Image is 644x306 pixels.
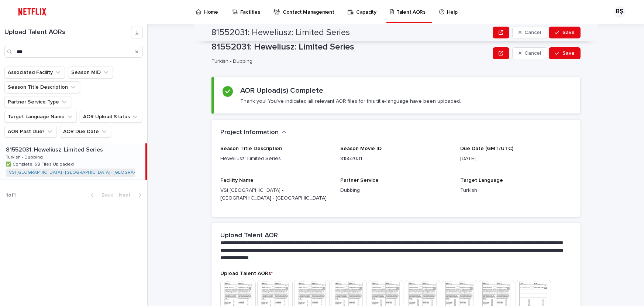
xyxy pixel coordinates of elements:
[220,155,331,163] p: Heweliusz: Limited Series
[9,170,158,175] a: VSI [GEOGRAPHIC_DATA] - [GEOGRAPHIC_DATA] - [GEOGRAPHIC_DATA]
[60,126,111,137] button: AOR Due Date
[220,271,273,276] span: Upload Talent AORs
[562,51,575,56] span: Save
[512,47,548,59] button: Cancel
[80,111,142,123] button: AOR Upload Status
[524,51,541,56] span: Cancel
[562,30,575,35] span: Save
[220,129,279,137] h2: Project Information
[549,47,580,59] button: Save
[4,81,80,93] button: Season Title Description
[116,192,147,198] button: Next
[211,58,487,65] p: Turkish - Dubbing
[4,67,65,78] button: Associated Facility
[340,155,451,163] p: 81552031
[340,187,451,194] p: Dubbing
[6,153,44,160] p: Turkish - Dubbing
[4,46,143,58] input: Search
[97,193,113,198] span: Back
[4,111,77,123] button: Target Language Name
[220,129,287,137] button: Project Information
[211,42,490,52] p: 81552031: Heweliusz: Limited Series
[240,98,461,105] p: Thank you! You've indicated all relevant AOR files for this title/language have been uploaded.
[211,27,350,38] h2: 81552031: Heweliusz: Limited Series
[220,178,254,183] span: Facility Name
[4,28,131,37] h1: Upload Talent AORs
[614,6,626,18] div: BŞ
[460,187,571,194] p: Turkish
[68,67,113,78] button: Season MID
[340,146,382,151] span: Season Movie ID
[4,96,71,108] button: Partner Service Type
[119,193,135,198] span: Next
[240,86,323,95] h2: AOR Upload(s) Complete
[340,178,379,183] span: Partner Service
[6,145,104,153] p: 81552031: Heweliusz: Limited Series
[524,30,541,35] span: Cancel
[512,27,548,38] button: Cancel
[549,27,580,38] button: Save
[85,192,116,198] button: Back
[220,187,331,202] p: VSI [GEOGRAPHIC_DATA] - [GEOGRAPHIC_DATA] - [GEOGRAPHIC_DATA]
[15,4,50,19] img: ifQbXi3ZQGMSEF7WDB7W
[460,146,513,151] span: Due Date (GMT/UTC)
[220,146,282,151] span: Season Title Description
[6,160,75,167] p: ✅ Complete: 58 Files Uploaded
[460,178,503,183] span: Target Language
[4,126,57,137] button: AOR Past Due?
[220,232,278,240] h2: Upload Talent AOR
[460,155,571,163] p: [DATE]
